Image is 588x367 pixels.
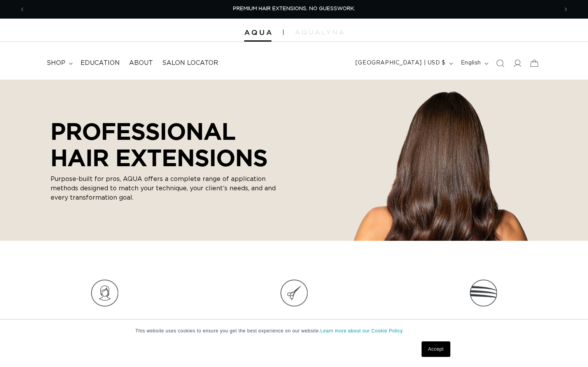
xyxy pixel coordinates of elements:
[422,341,450,357] a: Accept
[233,6,355,11] span: PREMIUM HAIR EXTENSIONS. NO GUESSWORK.
[470,280,497,307] img: Icon_9.png
[280,280,308,307] img: Icon_8.png
[355,59,446,67] span: [GEOGRAPHIC_DATA] | USD $
[80,59,120,67] span: Education
[157,54,223,72] a: Salon Locator
[162,59,218,67] span: Salon Locator
[244,30,271,35] img: Aqua Hair Extensions
[295,30,344,35] img: aqualyna.com
[129,59,153,67] span: About
[51,118,276,170] p: PROFESSIONAL HAIR EXTENSIONS
[47,59,65,67] span: shop
[320,328,404,334] a: Learn more about our Cookie Policy.
[557,2,574,17] button: Next announcement
[51,174,276,202] p: Purpose-built for pros, AQUA offers a complete range of application methods designed to match you...
[76,54,124,72] a: Education
[456,56,492,71] button: English
[492,55,509,72] summary: Search
[91,280,118,307] img: Icon_7.png
[14,2,31,17] button: Previous announcement
[124,54,157,72] a: About
[351,56,456,71] button: [GEOGRAPHIC_DATA] | USD $
[135,327,453,334] p: This website uses cookies to ensure you get the best experience on our website.
[42,54,76,72] summary: shop
[461,59,481,67] span: English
